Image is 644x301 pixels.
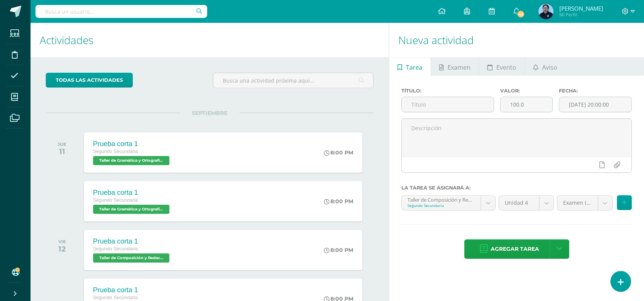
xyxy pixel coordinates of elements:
[559,88,632,94] label: Fecha:
[93,189,171,197] div: Prueba corta 1
[324,247,353,253] div: 8:00 PM
[93,295,138,300] span: Segundo Secundaria
[501,97,553,112] input: Puntos máximos
[93,149,138,154] span: Segundo Secundaria
[93,253,169,263] span: Taller de Composición y Redacción 'B'
[93,237,171,245] div: Prueba corta 1
[402,97,493,112] input: Título
[401,185,632,191] label: La tarea se asignará a:
[538,4,554,19] img: b2321dda38d0346e3052fe380a7563d1.png
[40,23,380,57] h1: Actividades
[407,203,475,208] div: Segundo Secundaria
[563,196,592,210] span: Examen (30.0pts)
[431,57,479,76] a: Examen
[324,149,353,156] div: 8:00 PM
[46,73,133,88] a: todas las Actividades
[58,239,66,244] div: VIE
[407,196,475,203] div: Taller de Composición y Redacción 'A'
[517,10,525,18] span: 45
[559,97,631,112] input: Fecha de entrega
[389,57,430,76] a: Tarea
[505,196,533,210] span: Unidad 4
[93,246,138,252] span: Segundo Secundaria
[324,198,353,205] div: 8:00 PM
[500,88,553,94] label: Valor:
[58,244,66,253] div: 12
[402,196,495,210] a: Taller de Composición y Redacción 'A'Segundo Secundaria
[401,88,494,94] label: Título:
[180,110,240,116] span: SEPTIEMBRE
[398,23,635,57] h1: Nueva actividad
[58,142,66,147] div: JUE
[93,205,169,214] span: Taller de Gramática y Ortografía 'A'
[499,196,554,210] a: Unidad 4
[496,58,516,76] span: Evento
[557,196,612,210] a: Examen (30.0pts)
[559,11,603,18] span: Mi Perfil
[93,140,171,148] div: Prueba corta 1
[542,58,557,76] span: Aviso
[406,58,422,76] span: Tarea
[35,5,207,18] input: Busca un usuario...
[491,240,539,258] span: Agregar tarea
[448,58,470,76] span: Examen
[93,286,171,294] div: Prueba corta 1
[479,57,525,76] a: Evento
[213,73,374,88] input: Busca una actividad próxima aquí...
[58,147,66,156] div: 11
[93,156,169,165] span: Taller de Gramática y Ortografía 'B'
[525,57,566,76] a: Aviso
[559,5,603,12] span: [PERSON_NAME]
[93,197,138,203] span: Segundo Secundaria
